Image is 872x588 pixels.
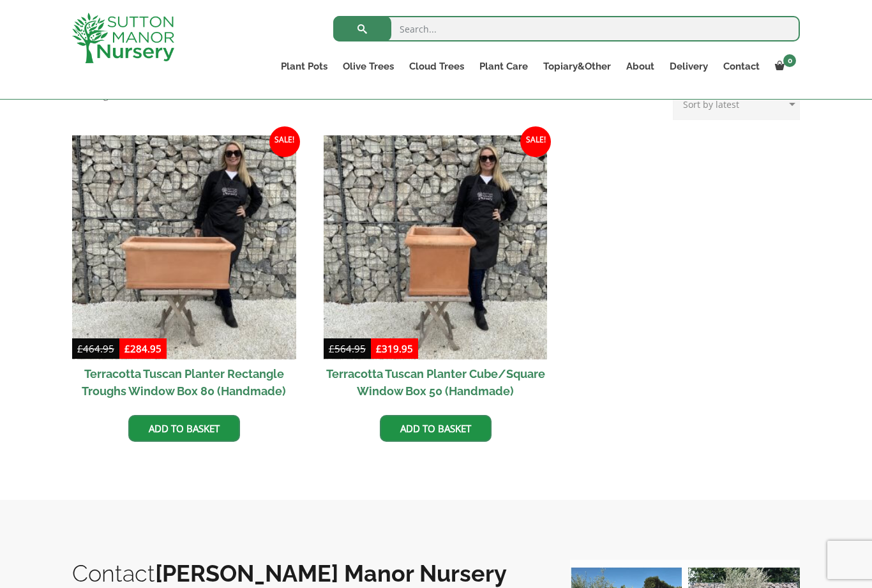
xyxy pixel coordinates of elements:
b: [PERSON_NAME] Manor Nursery [155,560,507,587]
a: Plant Care [472,57,536,75]
span: £ [329,342,335,355]
bdi: 464.95 [77,342,114,355]
a: Delivery [662,57,716,75]
bdi: 319.95 [376,342,413,355]
bdi: 564.95 [329,342,366,355]
a: Plant Pots [273,57,335,75]
a: Sale! Terracotta Tuscan Planter Rectangle Troughs Window Box 80 (Handmade) [72,135,296,405]
a: 0 [767,57,800,75]
img: Terracotta Tuscan Planter Cube/Square Window Box 50 (Handmade) [324,135,548,359]
select: Shop order [673,88,800,120]
span: Sale! [269,126,300,157]
a: Contact [716,57,767,75]
a: About [619,57,662,75]
h2: Terracotta Tuscan Planter Cube/Square Window Box 50 (Handmade) [324,359,548,405]
img: Terracotta Tuscan Planter Rectangle Troughs Window Box 80 (Handmade) [72,135,296,359]
h2: Terracotta Tuscan Planter Rectangle Troughs Window Box 80 (Handmade) [72,359,296,405]
a: Topiary&Other [536,57,619,75]
a: Olive Trees [335,57,402,75]
a: Add to basket: “Terracotta Tuscan Planter Cube/Square Window Box 50 (Handmade)” [380,415,492,442]
a: Cloud Trees [402,57,472,75]
span: £ [77,342,83,355]
h2: Contact [72,560,545,587]
span: 0 [783,54,796,67]
span: £ [376,342,382,355]
a: Sale! Terracotta Tuscan Planter Cube/Square Window Box 50 (Handmade) [324,135,548,405]
span: £ [124,342,130,355]
a: Add to basket: “Terracotta Tuscan Planter Rectangle Troughs Window Box 80 (Handmade)” [128,415,240,442]
span: Sale! [520,126,551,157]
bdi: 284.95 [124,342,162,355]
input: Search... [333,16,800,41]
img: logo [72,13,174,63]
